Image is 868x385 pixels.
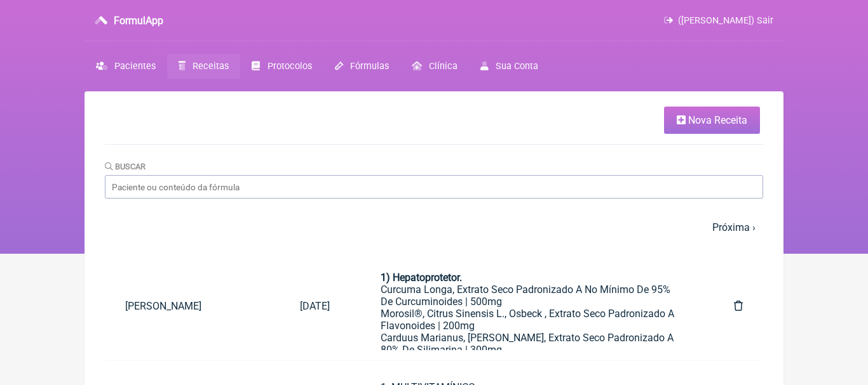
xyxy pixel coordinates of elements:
[381,284,683,308] div: Curcuma Longa, Extrato Seco Padronizado A No Mínimo De 95% De Curcuminoides | 500mg
[381,332,683,356] div: Carduus Marianus, [PERSON_NAME], Extrato Seco Padronizado A 80% De Silimarina | 300mg
[400,54,469,79] a: Clínica
[105,290,280,322] a: [PERSON_NAME]
[105,214,763,241] nav: pager
[381,308,683,332] div: Morosil®, Citrus Sinensis L., Osbeck , Extrato Seco Padronizado A Flavonoides | 200mg
[167,54,240,79] a: Receitas
[193,61,229,72] span: Receitas
[429,61,458,72] span: Clínica
[280,290,350,322] a: [DATE]
[381,271,462,284] strong: 1) Hepatoprotetor.
[323,54,400,79] a: Fórmulas
[350,61,389,72] span: Fórmulas
[114,61,156,72] span: Pacientes
[360,261,703,350] a: 1) Hepatoprotetor.Curcuma Longa, Extrato Seco Padronizado A No Mínimo De 95% De Curcuminoides | 5...
[105,175,763,199] input: Paciente ou conteúdo da fórmula
[664,15,773,26] a: ([PERSON_NAME]) Sair
[469,54,550,79] a: Sua Conta
[712,221,756,233] a: Próxima ›
[496,61,538,72] span: Sua Conta
[240,54,323,79] a: Protocolos
[688,114,747,126] span: Nova Receita
[85,54,167,79] a: Pacientes
[664,107,760,134] a: Nova Receita
[114,15,163,27] h3: FormulApp
[268,61,312,72] span: Protocolos
[678,15,773,26] span: ([PERSON_NAME]) Sair
[105,162,146,171] label: Buscar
